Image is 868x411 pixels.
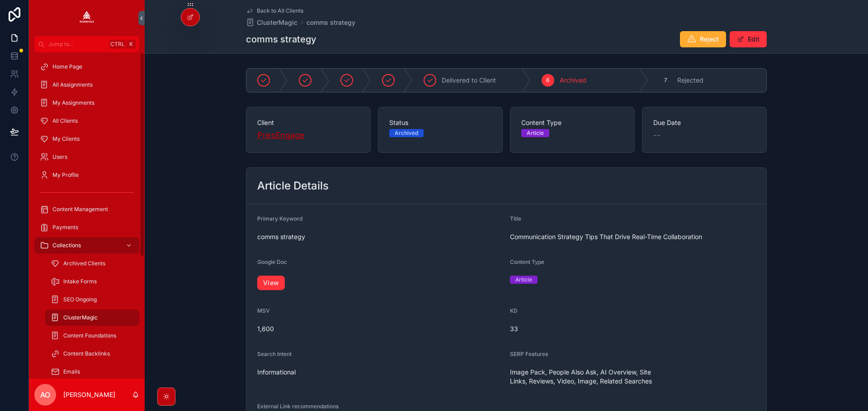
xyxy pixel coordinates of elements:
a: PresEngage [257,129,305,142]
a: ClusterMagic [45,309,139,326]
span: Content Management [52,206,108,213]
a: Collections [34,237,139,254]
span: 1,600 [257,324,503,333]
span: Rejected [677,76,703,85]
a: Content Management [34,201,139,217]
p: [PERSON_NAME] [63,390,115,399]
a: Users [34,149,139,165]
span: Content Type [521,118,623,127]
span: Ctrl [109,40,126,49]
span: Jump to... [48,41,106,48]
span: External Link recommendations [257,403,339,410]
span: Status [389,118,491,127]
span: Title [510,215,521,222]
span: Back to All Clients [257,7,303,14]
span: All Assignments [52,81,93,88]
a: My Profile [34,167,139,183]
span: Emails [63,368,80,375]
a: View [257,276,285,290]
span: -- [653,129,660,142]
a: comms strategy [307,18,355,27]
span: Informational [257,368,503,377]
a: Back to All Clients [246,7,303,14]
span: 6 [546,77,549,84]
span: Client [257,118,359,127]
a: Home Page [34,59,139,75]
a: Content Foundations [45,328,139,344]
span: Google Doc [257,259,287,265]
span: Reject [700,35,719,44]
a: ClusterMagic [246,18,297,27]
span: My Clients [52,135,80,143]
div: Archived [395,129,418,137]
span: comms strategy [257,232,503,241]
span: MSV [257,307,270,314]
div: Article [515,276,532,284]
span: Content Foundations [63,332,116,339]
span: ClusterMagic [63,314,98,321]
a: All Clients [34,113,139,129]
span: KD [510,307,518,314]
a: My Assignments [34,95,139,111]
a: All Assignments [34,77,139,93]
span: Users [52,153,67,161]
a: Intake Forms [45,273,139,290]
a: SEO Ongoing [45,291,139,308]
span: My Profile [52,171,79,179]
span: K [127,41,135,48]
span: SERP Features [510,351,548,357]
a: Content Backlinks [45,346,139,362]
span: 7 [664,77,667,84]
span: 33 [510,324,755,333]
span: SEO Ongoing [63,296,97,303]
button: Jump to...CtrlK [34,36,139,52]
a: Archived Clients [45,255,139,272]
span: All Clients [52,117,78,125]
span: Archived Clients [63,260,105,267]
span: Payments [52,224,78,231]
h2: Article Details [257,179,329,193]
img: App logo [80,11,94,25]
span: AO [40,389,50,400]
span: Content Type [510,259,544,265]
span: Search Intent [257,351,292,357]
div: Article [527,129,544,137]
span: Communication Strategy Tips That Drive Real-Time Collaboration [510,232,755,241]
div: scrollable content [29,52,145,379]
a: Emails [45,364,139,380]
h1: comms strategy [246,33,316,46]
a: Payments [34,219,139,236]
span: My Assignments [52,99,94,106]
span: Delivered to Client [442,76,496,85]
a: My Clients [34,131,139,147]
span: Intake Forms [63,278,97,285]
span: Due Date [653,118,755,127]
span: Home Page [52,63,82,70]
span: Archived [560,76,586,85]
span: Collections [52,242,81,249]
span: Image Pack, People Also Ask, AI Overview, Site Links, Reviews, Video, Image, Related Searches [510,368,755,386]
button: Edit [730,31,767,47]
span: Content Backlinks [63,350,110,357]
span: ClusterMagic [257,18,297,27]
span: Primary Keyword [257,215,302,222]
button: Reject [680,31,726,47]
